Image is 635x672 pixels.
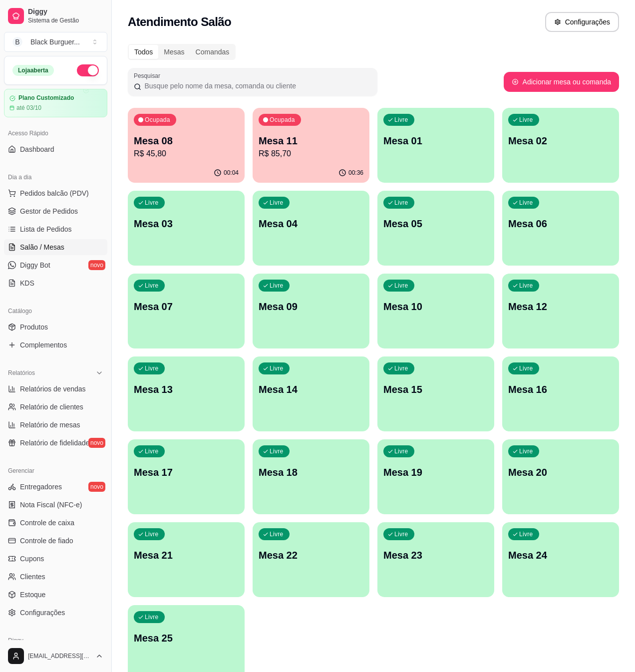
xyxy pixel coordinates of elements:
[224,169,239,177] p: 00:04
[377,274,494,348] button: LivreMesa 10
[12,65,54,76] div: Loja aberta
[394,447,408,455] p: Livre
[190,45,235,59] div: Comandas
[253,439,369,514] button: LivreMesa 18
[253,356,369,431] button: LivreMesa 14
[4,551,107,567] a: Cupons
[383,217,488,231] p: Mesa 05
[20,224,72,234] span: Lista de Pedidos
[4,399,107,415] a: Relatório de clientes
[20,402,83,412] span: Relatório de clientes
[4,203,107,219] a: Gestor de Pedidos
[502,108,619,183] button: LivreMesa 02
[128,439,245,514] button: LivreMesa 17
[20,420,80,430] span: Relatório de mesas
[4,141,107,157] a: Dashboard
[20,482,62,492] span: Entregadores
[270,282,284,290] p: Livre
[20,554,44,564] span: Cupons
[519,447,533,455] p: Livre
[4,337,107,353] a: Complementos
[129,45,158,59] div: Todos
[4,381,107,397] a: Relatórios de vendas
[4,303,107,319] div: Catálogo
[4,89,107,117] a: Plano Customizadoaté 03/10
[259,300,363,314] p: Mesa 09
[28,652,91,660] span: [EMAIL_ADDRESS][DOMAIN_NAME]
[377,356,494,431] button: LivreMesa 15
[20,144,54,154] span: Dashboard
[134,217,239,231] p: Mesa 03
[145,282,159,290] p: Livre
[145,116,170,124] p: Ocupada
[502,522,619,597] button: LivreMesa 24
[508,134,613,148] p: Mesa 02
[270,116,295,124] p: Ocupada
[508,465,613,479] p: Mesa 20
[134,631,239,645] p: Mesa 25
[141,81,371,91] input: Pesquisar
[128,191,245,266] button: LivreMesa 03
[4,644,107,668] button: [EMAIL_ADDRESS][DOMAIN_NAME]
[348,169,363,177] p: 00:36
[383,134,488,148] p: Mesa 01
[259,134,363,148] p: Mesa 11
[519,364,533,372] p: Livre
[508,300,613,314] p: Mesa 12
[4,497,107,513] a: Nota Fiscal (NFC-e)
[519,282,533,290] p: Livre
[145,199,159,207] p: Livre
[270,364,284,372] p: Livre
[4,435,107,451] a: Relatório de fidelidadenovo
[253,108,369,183] button: OcupadaMesa 11R$ 85,7000:36
[145,364,159,372] p: Livre
[20,438,89,448] span: Relatório de fidelidade
[502,274,619,348] button: LivreMesa 12
[20,518,74,528] span: Controle de caixa
[145,613,159,621] p: Livre
[4,185,107,201] button: Pedidos balcão (PDV)
[134,465,239,479] p: Mesa 17
[4,479,107,495] a: Entregadoresnovo
[20,260,50,270] span: Diggy Bot
[502,191,619,266] button: LivreMesa 06
[377,108,494,183] button: LivreMesa 01
[377,522,494,597] button: LivreMesa 23
[270,530,284,538] p: Livre
[20,340,67,350] span: Complementos
[18,94,74,102] article: Plano Customizado
[16,104,41,112] article: até 03/10
[128,108,245,183] button: OcupadaMesa 08R$ 45,8000:04
[270,199,284,207] p: Livre
[134,300,239,314] p: Mesa 07
[253,274,369,348] button: LivreMesa 09
[253,522,369,597] button: LivreMesa 22
[128,356,245,431] button: LivreMesa 13
[4,605,107,621] a: Configurações
[20,500,82,510] span: Nota Fiscal (NFC-e)
[508,382,613,396] p: Mesa 16
[4,4,107,28] a: DiggySistema de Gestão
[128,522,245,597] button: LivreMesa 21
[519,199,533,207] p: Livre
[20,278,34,288] span: KDS
[377,191,494,266] button: LivreMesa 05
[158,45,190,59] div: Mesas
[4,275,107,291] a: KDS
[508,217,613,231] p: Mesa 06
[4,239,107,255] a: Salão / Mesas
[508,548,613,562] p: Mesa 24
[4,633,107,649] div: Diggy
[377,439,494,514] button: LivreMesa 19
[30,37,80,47] div: Black Burguer ...
[8,369,35,377] span: Relatórios
[383,465,488,479] p: Mesa 19
[28,16,103,24] span: Sistema de Gestão
[259,465,363,479] p: Mesa 18
[4,417,107,433] a: Relatório de mesas
[4,515,107,531] a: Controle de caixa
[20,322,48,332] span: Produtos
[4,319,107,335] a: Produtos
[134,382,239,396] p: Mesa 13
[134,71,164,80] label: Pesquisar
